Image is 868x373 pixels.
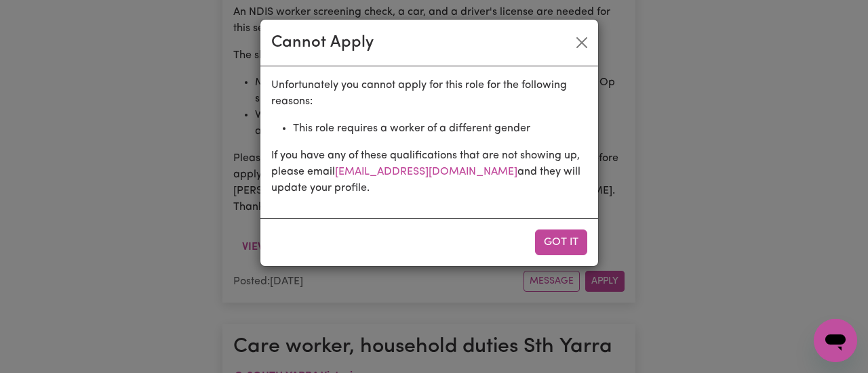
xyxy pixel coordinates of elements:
[335,167,517,177] a: [EMAIL_ADDRESS][DOMAIN_NAME]
[571,32,593,53] button: Close
[293,120,587,137] li: This role requires a worker of a different gender
[814,319,857,362] iframe: Button to launch messaging window
[271,77,587,110] p: Unfortunately you cannot apply for this role for the following reasons:
[535,229,587,255] button: Got it
[271,30,374,55] div: Cannot Apply
[271,148,587,196] p: If you have any of these qualifications that are not showing up, please email and they will updat...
